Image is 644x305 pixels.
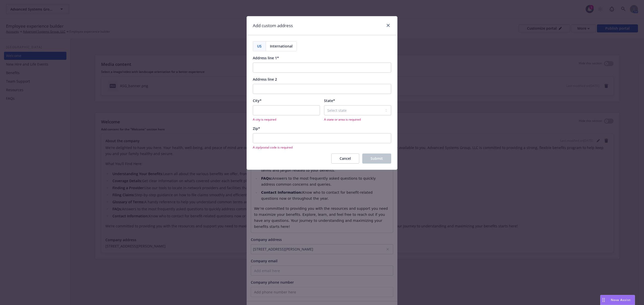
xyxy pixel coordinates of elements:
button: Cancel [331,154,359,164]
button: Submit [362,154,391,164]
h1: Add custom address [253,22,293,29]
a: close [385,22,391,28]
span: City* [253,98,262,103]
span: Address line 2 [253,77,277,82]
span: Address line 1* [253,56,279,60]
span: A city is required [253,117,320,122]
span: Cancel [340,156,351,161]
span: A zip/postal code is required [253,145,391,149]
span: Nova Assist [611,298,631,302]
span: US [257,43,262,49]
span: A state or area is required [324,117,391,122]
span: International [270,43,293,49]
div: Drag to move [600,295,607,305]
span: State* [324,98,335,103]
button: Nova Assist [600,295,635,305]
span: Submit [371,156,383,161]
